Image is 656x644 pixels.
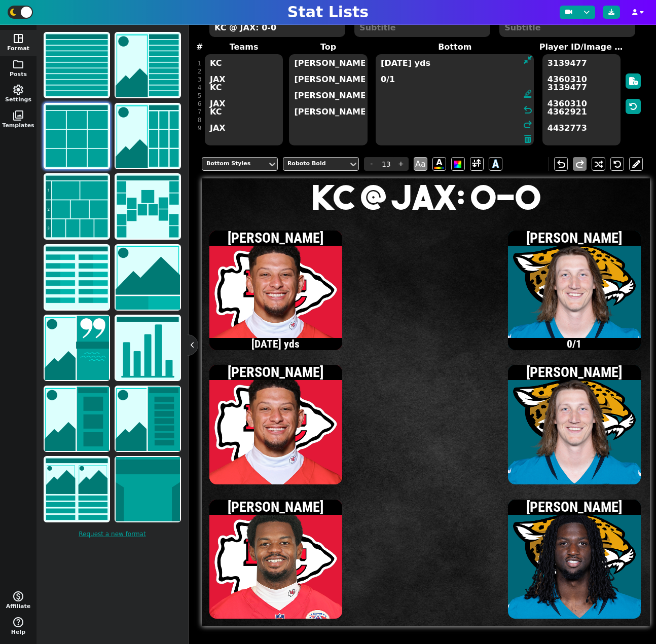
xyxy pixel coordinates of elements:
span: space_dashboard [12,32,24,45]
textarea: KC @ JAX: 0-0 [209,19,345,37]
span: [PERSON_NAME] [228,499,323,515]
span: format_ink_highlighter [523,89,532,101]
div: Roboto Bold [287,160,344,168]
span: [PERSON_NAME] [526,499,622,515]
div: 8 [198,116,202,124]
span: [PERSON_NAME] [526,364,622,381]
label: Top [286,41,370,53]
button: redo [573,157,587,171]
div: 6 [198,100,202,108]
img: news/quote [45,316,109,380]
textarea: [DATE] yds 0/1 [376,54,534,145]
span: 0/1 [511,338,637,350]
span: monetization_on [12,590,24,602]
span: A [492,156,499,172]
span: + [393,157,409,171]
h1: KC @ JAX: 0-0 [202,180,650,214]
img: scores [45,245,109,310]
div: 3 [198,75,202,84]
button: undo [554,157,568,171]
span: [PERSON_NAME] [228,364,323,381]
span: redo [574,158,586,170]
img: lineup [116,387,180,451]
span: [PERSON_NAME] [526,230,622,246]
span: [PERSON_NAME] [228,230,323,246]
img: bracket [116,174,180,239]
img: comparison [45,457,109,521]
img: grid with image [116,104,180,168]
h1: Stat Lists [287,3,369,21]
span: Aa [414,157,427,171]
div: 4 [198,84,202,92]
span: settings [12,84,24,96]
img: list [45,33,109,97]
span: help [12,616,24,628]
img: matchup [116,245,180,310]
div: 9 [198,124,202,132]
textarea: [PERSON_NAME] [PERSON_NAME] [PERSON_NAME] [PERSON_NAME] [289,54,367,145]
label: Teams [202,41,286,53]
div: 5 [198,92,202,100]
img: list with image [116,33,180,97]
img: jersey [116,457,180,521]
textarea: 3139477 4360310 3139477 4360310 4362921 4432773 [542,54,621,145]
img: highlight [45,387,109,451]
span: undo [555,158,567,170]
span: photo_library [12,109,24,122]
span: folder [12,58,24,70]
label: Bottom [371,41,539,53]
span: undo [522,104,534,116]
div: 7 [198,108,202,116]
label: # [196,41,203,53]
img: chart [116,316,180,380]
span: [DATE] yds [212,338,339,350]
img: grid [45,104,109,168]
div: 2 [198,67,202,75]
textarea: KC JAX KC JAX KC JAX [205,54,283,145]
a: Request a new format [42,524,183,544]
label: Player ID/Image URL [539,41,624,53]
span: redo [522,119,534,131]
img: tier [45,174,109,239]
div: 1 [198,59,202,67]
div: Bottom Styles [206,160,263,168]
span: - [364,157,379,171]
